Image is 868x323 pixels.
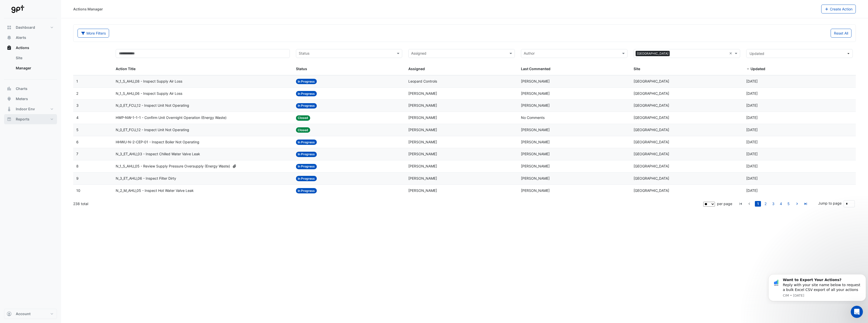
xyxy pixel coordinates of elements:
span: [PERSON_NAME] [408,91,437,96]
app-icon: Indoor Env [7,106,12,112]
span: per page [717,202,732,206]
span: N_3_ET_AHU_06 - Inspect Filter Dirty [116,176,176,181]
span: Meters [16,96,28,101]
button: More Filters [78,29,109,38]
a: go to last page [803,201,809,207]
span: 2025-08-31T15:29:06.439 [746,115,758,120]
span: Reports [16,117,29,122]
span: [GEOGRAPHIC_DATA] [634,140,669,144]
app-icon: Meters [7,96,12,101]
span: 4 [76,115,79,120]
span: [PERSON_NAME] [521,176,550,180]
span: N_3_ET_AHU_03 - Inspect Chilled Water Valve Leak [116,151,200,157]
button: Indoor Env [4,104,57,114]
li: page 2 [762,201,769,207]
span: 6 [76,140,79,144]
button: Actions [4,43,57,53]
span: 2025-08-29T14:39:39.056 [746,128,758,132]
span: [GEOGRAPHIC_DATA] [634,128,669,132]
span: Action Title [116,67,136,71]
button: Reset All [831,29,851,38]
span: 2025-08-31T15:32:45.967 [746,103,758,107]
span: Updated [751,67,765,71]
span: Account [16,311,31,316]
span: Assigned [408,67,425,71]
span: HHWU-N-2-CEP-01 - Inspect Boiler Not Operating [116,139,199,145]
span: [GEOGRAPHIC_DATA] [634,103,669,107]
label: Jump to page [818,201,842,206]
span: [PERSON_NAME] [521,128,550,132]
span: 2025-08-22T07:59:15.662 [746,164,758,168]
a: go to next page [794,201,800,207]
span: Last Commented [521,67,550,71]
span: 2025-08-25T17:26:33.120 [746,152,758,156]
span: 2025-08-26T09:46:53.346 [746,140,758,144]
a: 5 [785,201,791,207]
span: 8 [76,164,79,168]
app-icon: Charts [7,86,12,91]
span: [PERSON_NAME] [408,128,437,132]
app-icon: Actions [7,45,12,50]
span: [PERSON_NAME] [521,91,550,96]
span: N_0_ET_FCU_12 - Inspect Unit Not Operating [116,103,189,109]
span: [GEOGRAPHIC_DATA] [634,152,669,156]
span: [GEOGRAPHIC_DATA] [634,115,669,120]
span: 3 [76,103,79,107]
span: 2025-09-05T10:31:36.131 [746,91,758,96]
span: 7 [76,152,78,156]
span: 2025-08-21T15:57:43.531 [746,188,758,193]
a: go to first page [738,201,744,207]
span: [GEOGRAPHIC_DATA] [634,176,669,180]
app-icon: Dashboard [7,25,12,30]
iframe: Intercom notifications message [766,270,868,304]
span: [PERSON_NAME] [521,79,550,83]
div: 238 total [73,197,702,210]
span: [PERSON_NAME] [521,164,550,168]
span: No Comments [521,115,545,120]
li: page 1 [754,201,762,207]
span: [PERSON_NAME] [521,140,550,144]
span: Dashboard [16,25,35,30]
app-icon: Alerts [7,35,12,40]
a: 2 [762,201,769,207]
span: 9 [76,176,79,180]
button: Updated [746,49,853,58]
span: Closed [296,115,310,121]
div: Actions Manager [73,6,103,12]
span: In Progress [296,79,317,84]
span: N_1_S_AHU_08 - Inspect Supply Air Loss [116,79,182,84]
span: Actions [16,45,29,50]
li: page 5 [785,201,792,207]
span: [PERSON_NAME] [521,188,550,193]
a: Manager [12,63,57,73]
span: [GEOGRAPHIC_DATA] [634,91,669,96]
span: Clear [729,51,734,56]
span: Updated [750,51,764,56]
div: Actions [4,53,57,75]
span: In Progress [296,103,317,109]
button: Charts [4,84,57,94]
button: Dashboard [4,22,57,33]
span: [GEOGRAPHIC_DATA] [634,79,669,83]
span: In Progress [296,176,317,181]
span: Status [296,67,307,71]
span: 10 [76,188,80,193]
span: Closed [296,127,310,133]
iframe: Intercom live chat [851,306,863,318]
button: Alerts [4,33,57,43]
button: Reports [4,114,57,124]
span: Indoor Env [16,106,35,112]
span: [GEOGRAPHIC_DATA] [636,51,670,56]
span: Site [634,67,640,71]
span: [PERSON_NAME] [408,140,437,144]
span: In Progress [296,188,317,193]
span: [PERSON_NAME] [408,115,437,120]
span: 5 [76,128,79,132]
img: Company Logo [6,4,29,14]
